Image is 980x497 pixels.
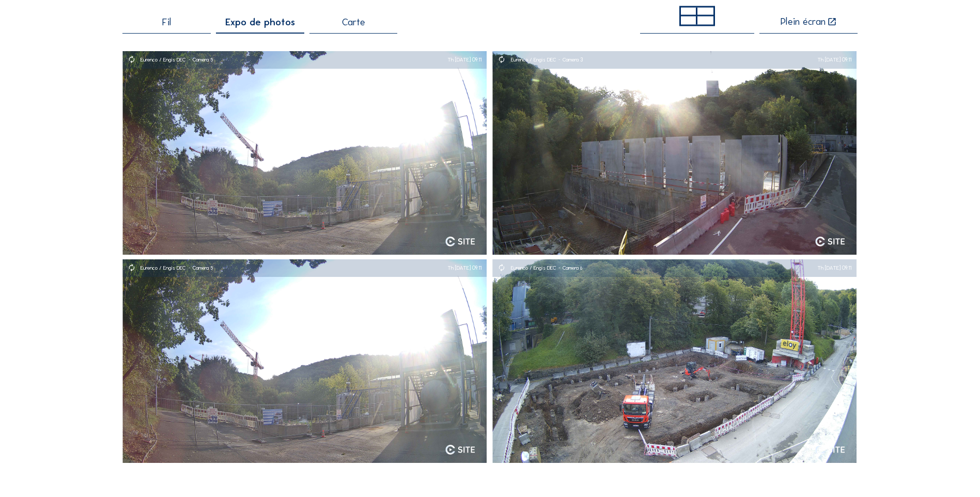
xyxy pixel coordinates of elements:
[816,237,845,246] img: logo
[122,51,487,255] a: Eurenco / Engis DECCamera 5Th [DATE] 09:11Imagelogo
[563,57,583,63] div: Camera 3
[816,445,845,455] img: logo
[492,51,857,255] img: Image
[445,445,475,455] img: logo
[447,57,481,63] div: Th [DATE] 09:11
[122,259,487,463] img: Image
[492,259,857,463] img: Image
[141,57,192,63] div: Eurenco / Engis DEC
[817,266,851,271] div: Th [DATE] 09:11
[447,266,481,271] div: Th [DATE] 09:11
[162,18,171,27] span: Fil
[511,266,563,271] div: Eurenco / Engis DEC
[511,57,563,63] div: Eurenco / Engis DEC
[563,266,582,271] div: Camera 6
[193,266,213,271] div: Camera 5
[122,51,487,255] img: Image
[342,18,365,27] span: Carte
[122,259,487,463] a: Eurenco / Engis DECCamera 5Th [DATE] 09:11Imagelogo
[445,237,475,246] img: logo
[141,266,192,271] div: Eurenco / Engis DEC
[781,17,826,27] div: Plein écran
[492,51,857,255] a: Eurenco / Engis DECCamera 3Th [DATE] 09:11Imagelogo
[193,57,213,63] div: Camera 5
[817,57,851,63] div: Th [DATE] 09:11
[492,259,857,463] a: Eurenco / Engis DECCamera 6Th [DATE] 09:11Imagelogo
[225,18,295,27] span: Expo de photos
